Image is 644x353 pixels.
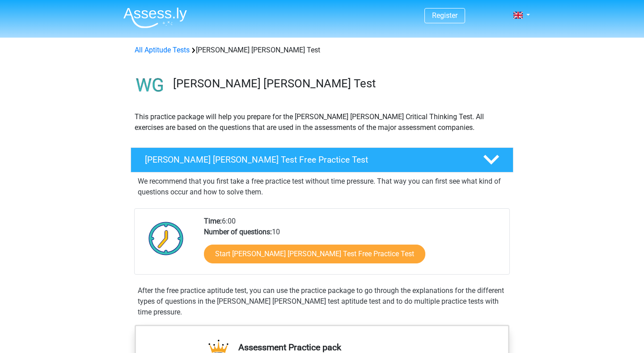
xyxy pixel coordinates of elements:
[144,216,189,261] img: Clock
[197,216,509,274] div: 6:00 10
[135,46,190,54] a: All Aptitude Tests
[131,66,169,104] img: watson glaser test
[134,285,510,318] div: After the free practice aptitude test, you can use the practice package to go through the explana...
[204,217,222,225] b: Time:
[123,7,187,28] img: Assessly
[204,228,272,236] b: Number of questions:
[145,155,469,165] h4: [PERSON_NAME] [PERSON_NAME] Test Free Practice Test
[138,176,506,198] p: We recommend that you first take a free practice test without time pressure. That way you can fir...
[127,147,517,172] a: [PERSON_NAME] [PERSON_NAME] Test Free Practice Test
[135,112,509,133] p: This practice package will help you prepare for the [PERSON_NAME] [PERSON_NAME] Critical Thinking...
[204,245,425,263] a: Start [PERSON_NAME] [PERSON_NAME] Test Free Practice Test
[131,45,513,56] div: [PERSON_NAME] [PERSON_NAME] Test
[173,77,506,90] h3: [PERSON_NAME] [PERSON_NAME] Test
[432,11,458,20] a: Register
